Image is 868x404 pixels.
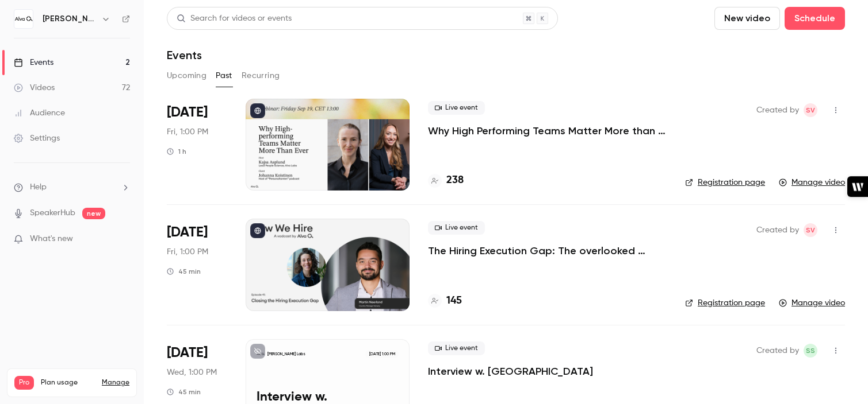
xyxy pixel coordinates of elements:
span: Created by [756,344,799,358]
a: 145 [428,293,462,309]
div: Jun 13 Fri, 1:00 PM (Europe/Stockholm) [167,219,227,310]
p: [PERSON_NAME] Labs [267,351,305,357]
a: Why High Performing Teams Matter More than Ever [428,124,667,138]
div: Sep 19 Fri, 1:00 PM (Europe/Stockholm) [167,99,227,191]
button: Schedule [785,7,845,30]
button: New video [714,7,780,30]
div: Events [14,57,53,68]
div: 45 min [167,267,201,276]
h6: [PERSON_NAME] Labs [43,13,97,25]
span: Fri, 1:00 PM [167,246,208,258]
h4: 145 [446,293,462,309]
span: Created by [756,103,799,117]
span: Sara Vinell [804,103,817,117]
button: Past [216,67,232,85]
span: Live event [428,221,485,235]
a: SpeakerHub [30,207,75,219]
div: Videos [14,82,55,94]
span: Live event [428,101,485,115]
span: [DATE] [167,344,208,362]
span: SS [806,344,815,358]
h1: Events [167,48,202,62]
div: Search for videos or events [177,13,292,25]
span: SV [806,103,815,117]
a: Manage video [779,297,845,309]
a: Manage [102,378,129,387]
span: SV [806,223,815,237]
button: Upcoming [167,67,207,85]
div: Audience [14,107,65,119]
div: Settings [14,133,60,144]
a: The Hiring Execution Gap: The overlooked challenge holding teams back [428,244,667,258]
span: [DATE] 1:00 PM [365,350,398,358]
span: Sara Vinell [804,223,817,237]
span: Sophie Steele [804,344,817,358]
span: Live event [428,341,485,355]
img: Alva Labs [14,10,33,28]
span: Help [30,181,47,193]
div: 1 h [167,147,186,156]
a: Manage video [779,177,845,188]
span: Wed, 1:00 PM [167,367,217,378]
a: Interview w. [GEOGRAPHIC_DATA] [428,364,593,378]
li: help-dropdown-opener [14,181,130,193]
a: 238 [428,173,464,188]
span: What's new [30,233,73,245]
span: Plan usage [41,378,95,387]
span: [DATE] [167,103,208,122]
a: Registration page [685,177,765,188]
span: [DATE] [167,223,208,242]
h4: 238 [446,173,464,188]
a: Registration page [685,297,765,309]
div: 45 min [167,387,201,397]
span: new [82,208,105,219]
button: Recurring [242,67,280,85]
span: Created by [756,223,799,237]
span: Pro [14,376,34,390]
span: Fri, 1:00 PM [167,126,208,138]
